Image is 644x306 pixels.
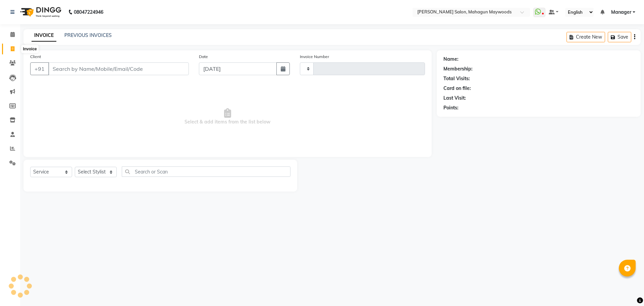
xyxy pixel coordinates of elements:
[21,45,38,53] div: Invoice
[567,32,605,42] button: Create New
[443,95,466,102] div: Last Visit:
[443,75,470,82] div: Total Visits:
[300,54,329,60] label: Invoice Number
[122,166,290,177] input: Search or Scan
[30,83,425,150] span: Select & add items from the list below
[443,104,459,111] div: Points:
[199,54,208,60] label: Date
[30,54,41,60] label: Client
[32,30,56,42] a: INVOICE
[74,3,103,21] b: 08047224946
[17,3,63,21] img: logo
[443,65,473,72] div: Membership:
[443,85,471,92] div: Card on file:
[48,62,189,75] input: Search by Name/Mobile/Email/Code
[608,32,631,42] button: Save
[64,32,112,38] a: PREVIOUS INVOICES
[30,62,49,75] button: +91
[611,9,631,16] span: Manager
[443,56,459,63] div: Name:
